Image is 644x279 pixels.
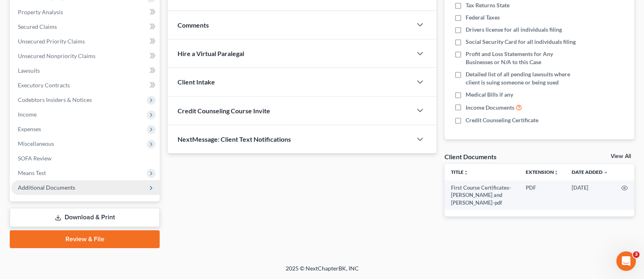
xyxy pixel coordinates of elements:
[445,180,519,210] td: First Course Certificates-[PERSON_NAME] and [PERSON_NAME]-pdf
[18,155,52,162] span: SOFA Review
[11,34,160,49] a: Unsecured Priority Claims
[464,170,468,175] i: unfold_more
[611,154,631,159] a: View All
[11,63,160,78] a: Lawsuits
[445,152,497,161] div: Client Documents
[18,169,46,176] span: Means Test
[18,96,92,103] span: Codebtors Insiders & Notices
[18,67,40,74] span: Lawsuits
[18,125,41,132] span: Expenses
[178,21,209,29] span: Comments
[519,180,565,210] td: PDF
[18,140,54,147] span: Miscellaneous
[18,9,63,15] span: Property Analysis
[451,169,468,175] a: Titleunfold_more
[11,78,160,93] a: Executory Contracts
[633,251,640,258] span: 3
[466,104,514,112] span: Income Documents
[11,19,160,34] a: Secured Claims
[466,26,562,34] span: Drivers license for all individuals filing
[466,91,513,99] span: Medical Bills if any
[526,169,559,175] a: Extensionunfold_more
[616,251,636,271] iframe: Intercom live chat
[466,13,500,22] span: Federal Taxes
[565,180,615,210] td: [DATE]
[18,111,37,118] span: Income
[178,78,215,86] span: Client Intake
[178,50,244,57] span: Hire a Virtual Paralegal
[18,52,95,59] span: Unsecured Nonpriority Claims
[18,82,70,89] span: Executory Contracts
[10,208,160,227] a: Download & Print
[554,170,559,175] i: unfold_more
[18,38,85,45] span: Unsecured Priority Claims
[18,23,57,30] span: Secured Claims
[178,107,270,115] span: Credit Counseling Course Invite
[11,151,160,166] a: SOFA Review
[466,38,576,46] span: Social Security Card for all individuals filing
[466,70,580,87] span: Detailed list of all pending lawsuits where client is suing someone or being sued
[91,264,554,279] div: 2025 © NextChapterBK, INC
[11,5,160,19] a: Property Analysis
[10,230,160,248] a: Review & File
[466,1,510,9] span: Tax Returns State
[11,49,160,63] a: Unsecured Nonpriority Claims
[18,184,75,191] span: Additional Documents
[572,169,608,175] a: Date Added expand_more
[466,50,580,66] span: Profit and Loss Statements for Any Businesses or N/A to this Case
[178,135,291,143] span: NextMessage: Client Text Notifications
[603,170,608,175] i: expand_more
[466,116,538,124] span: Credit Counseling Certificate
